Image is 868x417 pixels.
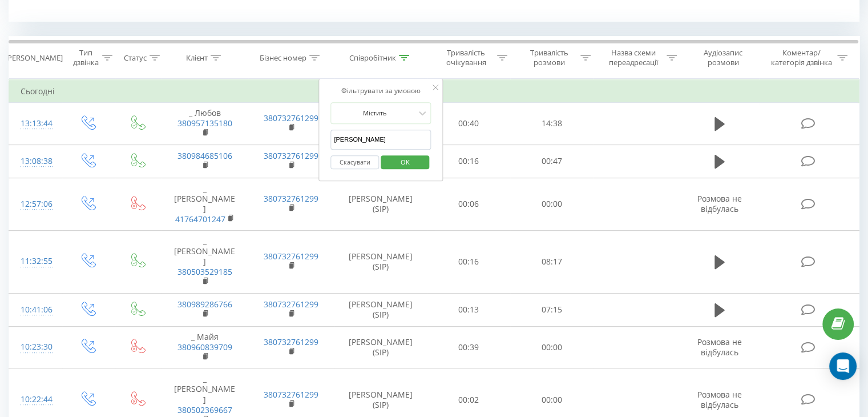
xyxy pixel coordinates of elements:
div: Клієнт [186,53,208,63]
td: 00:39 [427,326,510,368]
a: 380732761299 [264,150,318,161]
td: _ Любов [162,103,248,145]
td: 00:13 [427,293,510,326]
td: Сьогодні [9,80,859,103]
div: Статус [124,53,147,63]
button: Скасувати [330,155,379,170]
span: OK [389,153,421,171]
div: 12:57:06 [21,193,51,215]
span: Розмова не відбулась [697,389,742,410]
td: 14:38 [510,103,593,145]
td: 00:16 [427,145,510,178]
a: 380989286766 [177,299,232,310]
div: [PERSON_NAME] [5,53,63,63]
div: Тривалість розмови [520,48,578,67]
div: 10:23:30 [21,336,51,358]
a: 41764701247 [175,214,225,224]
a: 380984685106 [177,150,232,161]
a: 380732761299 [264,193,318,204]
td: [PERSON_NAME] (SIP) [334,293,427,326]
div: Фільтрувати за умовою [330,85,431,97]
div: Open Intercom Messenger [829,352,857,380]
div: Аудіозапис розмови [690,48,757,67]
div: Співробітник [349,53,396,63]
a: 380957135180 [177,118,232,129]
td: 07:15 [510,293,593,326]
a: 380732761299 [264,251,318,262]
td: 00:06 [427,178,510,230]
div: 13:08:38 [21,150,51,173]
td: 00:00 [510,178,593,230]
a: 380732761299 [264,389,318,400]
td: _ Майя [162,326,248,368]
td: [PERSON_NAME] (SIP) [334,178,427,230]
td: 00:00 [510,326,593,368]
div: Тривалість очікування [438,48,495,67]
div: Коментар/категорія дзвінка [768,48,834,67]
td: [PERSON_NAME] (SIP) [334,230,427,293]
div: Тип дзвінка [72,48,99,67]
div: Бізнес номер [260,53,306,63]
a: 380960839709 [177,342,232,352]
a: 380732761299 [264,113,318,123]
a: 380503529185 [177,266,232,277]
a: 380732761299 [264,299,318,310]
td: 00:16 [427,230,510,293]
td: _ [PERSON_NAME] [162,230,248,293]
button: OK [381,155,429,170]
a: 380502369667 [177,404,232,415]
a: 380732761299 [264,336,318,347]
span: Розмова не відбулась [697,336,742,358]
td: [PERSON_NAME] (SIP) [334,326,427,368]
div: 13:13:44 [21,113,51,135]
td: 08:17 [510,230,593,293]
td: 00:40 [427,103,510,145]
td: _ [PERSON_NAME] [162,178,248,230]
span: Розмова не відбулась [697,193,742,214]
input: Введіть значення [330,130,431,150]
div: 10:41:06 [21,299,51,321]
div: 10:22:44 [21,388,51,411]
td: 00:47 [510,145,593,178]
div: Назва схеми переадресації [604,48,664,67]
div: 11:32:55 [21,250,51,272]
